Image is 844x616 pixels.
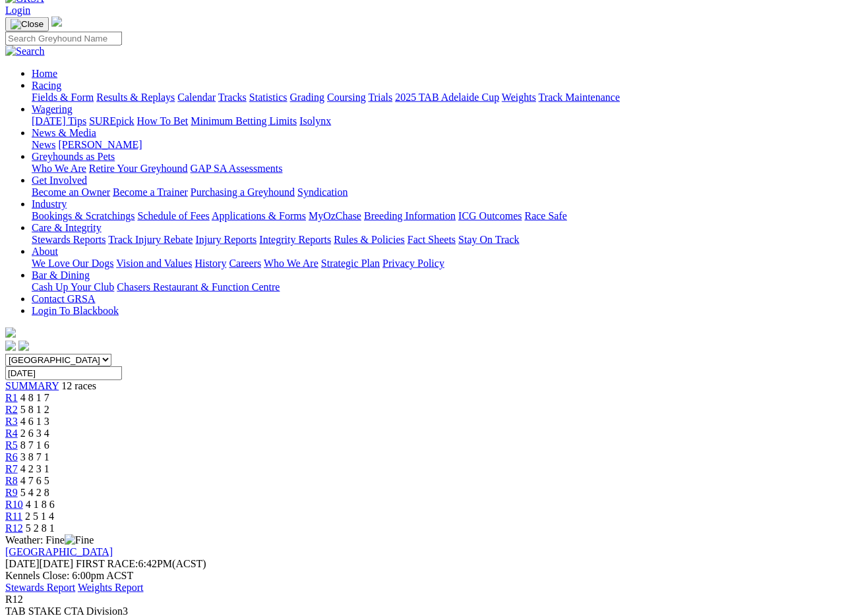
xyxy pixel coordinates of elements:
[65,534,94,546] img: Fine
[32,246,58,257] a: About
[395,92,499,103] a: 2025 TAB Adelaide Cup
[32,80,61,91] a: Racing
[11,19,44,30] img: Close
[32,258,113,269] a: We Love Our Dogs
[20,392,49,403] span: 4 8 1 7
[5,404,18,415] a: R2
[5,451,18,462] a: R6
[137,115,189,126] a: How To Bet
[117,281,280,293] a: Chasers Restaurant & Function Centre
[113,186,188,198] a: Become a Trainer
[259,234,331,245] a: Integrity Reports
[5,416,18,427] a: R3
[524,210,566,221] a: Race Safe
[32,269,90,281] a: Bar & Dining
[20,451,49,462] span: 3 8 7 1
[32,139,55,150] a: News
[58,139,142,150] a: [PERSON_NAME]
[191,115,297,126] a: Minimum Betting Limits
[116,258,192,269] a: Vision and Values
[26,522,55,534] span: 5 2 8 1
[309,210,361,221] a: MyOzChase
[5,582,75,593] a: Stewards Report
[76,558,138,569] span: FIRST RACE:
[5,380,59,391] a: SUMMARY
[32,293,95,304] a: Contact GRSA
[5,439,18,451] a: R5
[5,17,49,32] button: Toggle navigation
[26,499,55,510] span: 4 1 8 6
[32,175,87,186] a: Get Involved
[5,45,45,57] img: Search
[249,92,287,103] a: Statistics
[5,534,94,546] span: Weather: Fine
[51,16,62,27] img: logo-grsa-white.png
[364,210,456,221] a: Breeding Information
[327,92,366,103] a: Coursing
[78,582,144,593] a: Weights Report
[32,139,839,151] div: News & Media
[5,594,23,605] span: R12
[407,234,456,245] a: Fact Sheets
[502,92,536,103] a: Weights
[5,5,30,16] a: Login
[32,234,839,246] div: Care & Integrity
[108,234,193,245] a: Track Injury Rebate
[5,546,113,557] a: [GEOGRAPHIC_DATA]
[32,92,94,103] a: Fields & Form
[89,115,134,126] a: SUREpick
[137,210,209,221] a: Schedule of Fees
[32,127,96,138] a: News & Media
[539,92,620,103] a: Track Maintenance
[32,281,114,293] a: Cash Up Your Club
[32,115,86,126] a: [DATE] Tips
[264,258,318,269] a: Who We Are
[299,115,331,126] a: Isolynx
[5,522,23,534] a: R12
[20,404,49,415] span: 5 8 1 2
[5,392,18,403] span: R1
[20,463,49,474] span: 4 2 3 1
[5,32,122,45] input: Search
[191,163,283,174] a: GAP SA Assessments
[32,115,839,127] div: Wagering
[32,281,839,293] div: Bar & Dining
[5,487,18,498] a: R9
[61,380,96,391] span: 12 races
[32,151,115,162] a: Greyhounds as Pets
[218,92,247,103] a: Tracks
[5,558,73,569] span: [DATE]
[20,416,49,427] span: 4 6 1 3
[5,463,18,474] a: R7
[32,198,67,210] a: Industry
[32,258,839,269] div: About
[5,366,122,380] input: Select date
[368,92,392,103] a: Trials
[5,428,18,439] a: R4
[89,163,188,174] a: Retire Your Greyhound
[5,511,22,522] a: R11
[458,234,519,245] a: Stay On Track
[5,499,23,510] a: R10
[290,92,324,103] a: Grading
[20,487,49,498] span: 5 4 2 8
[191,186,295,198] a: Purchasing a Greyhound
[18,341,29,351] img: twitter.svg
[32,210,839,222] div: Industry
[32,163,839,175] div: Greyhounds as Pets
[32,305,119,316] a: Login To Blackbook
[195,234,256,245] a: Injury Reports
[5,475,18,486] a: R8
[458,210,522,221] a: ICG Outcomes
